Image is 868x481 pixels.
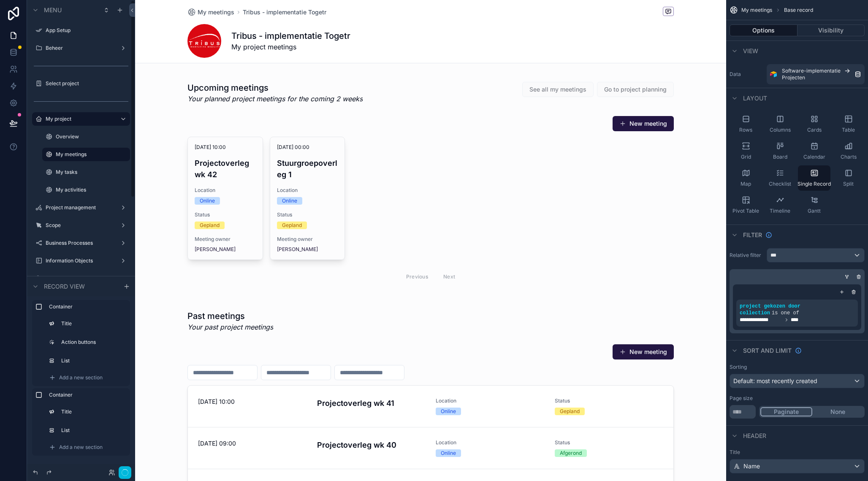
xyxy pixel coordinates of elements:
[56,133,125,140] label: Overview
[44,282,85,291] span: Record view
[730,71,763,78] label: Data
[730,165,762,191] button: Map
[46,240,113,246] label: Business Processes
[730,138,762,164] button: Grid
[743,346,792,355] span: Sort And Limit
[841,154,857,160] span: Charts
[46,80,125,87] label: Select project
[46,222,113,229] label: Scope
[812,407,863,416] button: None
[46,204,113,211] label: Project management
[46,116,113,122] label: My project
[798,111,830,137] button: Cards
[764,111,796,137] button: Columns
[782,74,805,81] span: Projecten
[46,257,113,264] label: Information Objects
[198,8,234,16] span: My meetings
[808,208,821,214] span: Gantt
[764,165,796,191] button: Checklist
[832,165,865,191] button: Split
[740,303,800,316] span: project gekozen door collection
[730,252,763,259] label: Relative filter
[733,377,817,384] span: Default: most recently created
[46,275,125,282] label: Test & acceptance
[56,151,125,158] label: My meetings
[743,462,760,470] span: Name
[743,47,758,55] span: View
[797,181,831,187] span: Single Record
[767,64,865,84] a: Software-implementatieProjecten
[44,6,62,14] span: Menu
[798,138,830,164] button: Calendar
[769,181,791,187] span: Checklist
[741,154,751,160] span: Grid
[56,169,125,176] label: My tasks
[61,408,122,415] label: Title
[49,303,123,310] label: Container
[46,45,113,51] label: Beheer
[49,392,123,398] label: Container
[743,231,762,239] span: Filter
[730,111,762,137] button: Rows
[732,208,759,214] span: Pivot Table
[772,310,799,316] span: is one of
[797,24,865,36] button: Visibility
[27,296,135,464] div: scrollable content
[770,208,790,214] span: Timeline
[187,8,234,16] a: My meetings
[61,339,122,346] label: Action buttons
[832,138,865,164] button: Charts
[764,138,796,164] button: Board
[784,7,813,14] span: Base record
[798,192,830,218] button: Gantt
[730,459,865,473] button: Name
[243,8,326,16] a: Tribus - implementatie Togetr
[730,374,865,388] button: Default: most recently created
[61,320,122,327] label: Title
[770,71,777,78] img: Airtable Logo
[231,42,350,52] span: My project meetings
[56,186,125,193] label: My activities
[61,357,122,364] label: List
[760,407,812,416] button: Paginate
[798,165,830,191] button: Single Record
[743,94,767,103] span: Layout
[741,181,751,187] span: Map
[764,192,796,218] button: Timeline
[730,449,865,456] label: Title
[843,181,854,187] span: Split
[739,127,752,133] span: Rows
[842,127,855,133] span: Table
[59,444,103,451] span: Add a new section
[782,68,841,74] span: Software-implementatie
[743,432,766,440] span: Header
[807,127,822,133] span: Cards
[773,154,787,160] span: Board
[803,154,825,160] span: Calendar
[770,127,791,133] span: Columns
[46,27,125,34] label: App Setup
[730,24,797,36] button: Options
[730,395,753,402] label: Page size
[59,374,103,381] span: Add a new section
[730,192,762,218] button: Pivot Table
[231,30,350,42] h1: Tribus - implementatie Togetr
[832,111,865,137] button: Table
[61,427,122,434] label: List
[730,364,747,370] label: Sorting
[741,7,772,14] span: My meetings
